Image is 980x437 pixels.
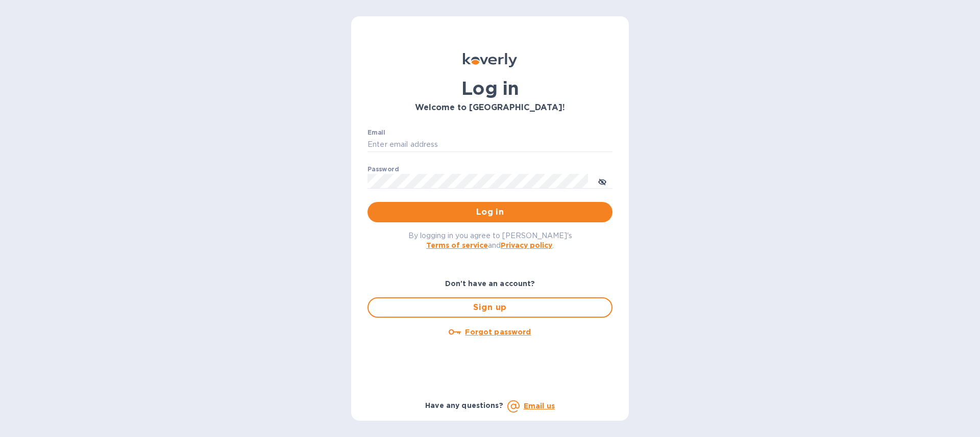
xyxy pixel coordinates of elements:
[376,206,604,218] span: Log in
[367,166,399,172] label: Password
[592,171,612,191] button: toggle password visibility
[408,232,572,249] span: By logging in you agree to [PERSON_NAME]'s and .
[367,202,612,222] button: Log in
[367,78,612,99] h1: Log in
[501,241,552,249] a: Privacy policy
[367,103,612,113] h3: Welcome to [GEOGRAPHIC_DATA]!
[367,130,385,136] label: Email
[524,402,555,410] a: Email us
[377,301,603,314] span: Sign up
[463,53,517,67] img: Koverly
[465,328,531,336] u: Forgot password
[426,241,488,249] a: Terms of service
[445,279,535,288] b: Don't have an account?
[367,297,612,318] button: Sign up
[425,401,503,409] b: Have any questions?
[367,137,612,152] input: Enter email address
